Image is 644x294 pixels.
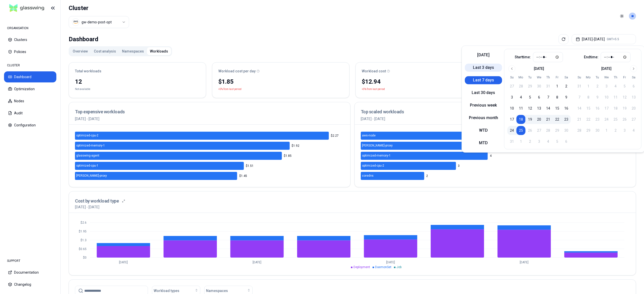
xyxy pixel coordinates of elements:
[526,82,535,91] button: 29
[465,51,502,59] button: [DATE]
[83,256,87,259] tspan: $0
[4,83,56,94] button: Optimization
[620,75,629,80] th: Friday
[515,55,531,59] label: Start time:
[544,104,553,113] button: 14
[535,82,544,91] button: 30
[7,2,46,14] img: GlassWing
[507,115,516,124] button: 17
[553,82,562,91] button: 1
[4,71,56,82] button: Dashboard
[75,78,200,86] div: 12
[218,78,343,86] div: $1.85
[82,20,112,25] div: gw-demo-post-opt
[601,66,612,71] div: [DATE]
[630,65,637,72] button: Go to next month
[4,60,56,70] div: CLUSTER
[516,104,526,113] button: 11
[4,95,56,107] button: Nodes
[4,34,56,45] button: Clusters
[534,66,544,71] div: [DATE]
[553,93,562,102] button: 8
[465,64,502,72] button: Last 3 days
[553,104,562,113] button: 15
[507,75,516,80] th: Sunday
[562,115,571,124] button: 23
[507,82,516,91] button: 27
[526,75,535,80] th: Tuesday
[520,261,529,264] tspan: [DATE]
[80,221,87,224] tspan: $2.6
[465,76,502,84] button: Last 7 days
[535,115,544,124] button: 20
[361,116,630,121] p: [DATE] - [DATE]
[465,114,502,122] button: Previous month
[465,89,502,97] button: Last 30 days
[253,261,261,264] tspan: [DATE]
[465,101,502,109] button: Previous week
[75,116,344,121] p: [DATE] - [DATE]
[607,37,619,41] span: GMT+5.5
[353,265,370,269] span: Deployment
[535,104,544,113] button: 13
[386,261,395,264] tspan: [DATE]
[553,115,562,124] button: 22
[154,288,179,293] span: Workload types
[75,69,200,74] div: Total workloads
[516,126,526,135] button: 25
[75,198,119,205] h3: Cost by workload type
[593,75,602,80] th: Tuesday
[611,75,620,80] th: Thursday
[218,69,343,74] div: Workload cost per day
[119,47,147,55] button: Namespaces
[75,87,90,92] div: Not available
[544,75,553,80] th: Thursday
[396,265,401,269] span: Job
[4,108,56,119] button: Audit
[465,139,502,147] button: MTD
[361,108,630,115] h3: Top scaled workloads
[4,120,56,131] button: Configuration
[69,34,98,44] div: Dashboard
[602,75,611,80] th: Wednesday
[375,265,391,269] span: DaemonSet
[516,115,526,124] button: 18
[4,279,56,290] button: Changelog
[79,247,87,251] tspan: $0.65
[516,75,526,80] th: Monday
[553,75,562,80] th: Friday
[562,82,571,91] button: 2
[526,104,535,113] button: 12
[73,20,78,25] img: aws
[544,115,553,124] button: 21
[119,261,128,264] tspan: [DATE]
[69,16,129,28] button: Select a value
[70,47,91,55] button: Overview
[4,46,56,57] button: Policies
[147,47,171,55] button: Workloads
[507,93,516,102] button: 3
[508,65,515,72] button: Go to previous month
[75,205,99,210] p: [DATE] - [DATE]
[362,78,487,86] div: $12.94
[535,75,544,80] th: Wednesday
[79,230,87,233] tspan: $1.95
[91,47,119,55] button: Cost analysis
[362,69,487,74] div: Workload cost
[516,93,526,102] button: 4
[562,93,571,102] button: 9
[465,126,502,134] button: WTD
[80,238,87,242] tspan: $1.3
[572,34,636,44] button: [DATE]-[DATE]GMT+5.5
[206,288,228,293] span: Namespaces
[4,256,56,266] div: SUPPORT
[507,126,516,135] button: 24
[562,75,571,80] th: Saturday
[544,82,553,91] button: 31
[535,93,544,102] button: 6
[69,4,129,12] h1: Cluster
[75,108,344,115] h3: Top expensive workloads
[544,93,553,102] button: 7
[629,75,638,80] th: Saturday
[507,104,516,113] button: 10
